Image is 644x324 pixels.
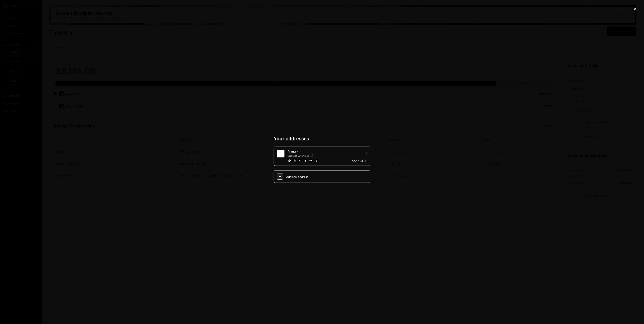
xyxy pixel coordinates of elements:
[352,159,367,163] div: $56,194.00
[278,151,284,157] div: Ethereum
[288,154,309,157] div: 0xb3a5...AE4d9f
[288,159,291,163] img: base-mainnet
[286,175,367,178] div: Add new address
[274,170,370,183] button: Add new address
[298,159,302,163] img: avalanche-mainnet
[303,159,307,163] img: ethereum-mainnet
[293,159,297,163] img: arbitrum-mainnet
[274,135,370,142] h2: Your addresses
[288,149,349,154] div: Primary
[309,159,313,163] img: optimism-mainnet
[314,159,318,163] img: polygon-mainnet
